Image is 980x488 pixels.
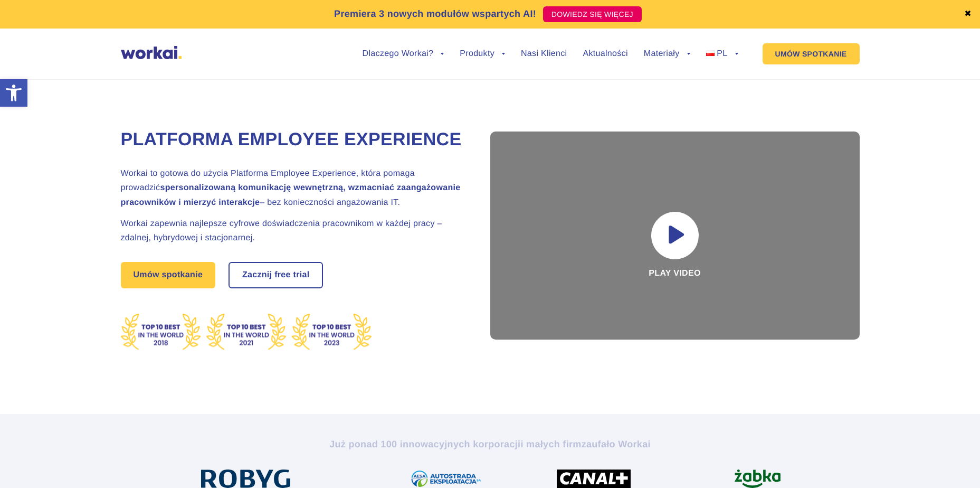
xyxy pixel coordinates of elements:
strong: spersonalizowaną komunikację wewnętrzną, wzmacniać zaangażowanie pracowników i mierzyć interakcje [121,183,461,207]
a: DOWIEDZ SIĘ WIĘCEJ [543,6,642,22]
a: Materiały [644,50,690,58]
h2: Workai zapewnia najlepsze cyfrowe doświadczenia pracownikom w każdej pracy – zdalnej, hybrydowej ... [121,217,464,245]
h1: Platforma Employee Experience [121,128,464,152]
a: Zacznij free trial [230,263,322,287]
h2: Już ponad 100 innowacyjnych korporacji zaufało Workai [197,438,783,451]
div: Play video [490,132,860,340]
p: Premiera 3 nowych modułów wspartych AI! [334,7,536,21]
a: Nasi Klienci [521,50,567,58]
h2: Workai to gotowa do użycia Platforma Employee Experience, która pomaga prowadzić – bez koniecznoś... [121,166,464,210]
a: Dlaczego Workai? [363,50,444,58]
a: ✖ [964,10,972,18]
a: Umów spotkanie [121,262,216,288]
i: i małych firm [520,439,581,449]
span: PL [717,49,727,58]
a: Produkty [460,50,505,58]
a: Aktualności [583,50,627,58]
a: UMÓW SPOTKANIE [763,43,860,64]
